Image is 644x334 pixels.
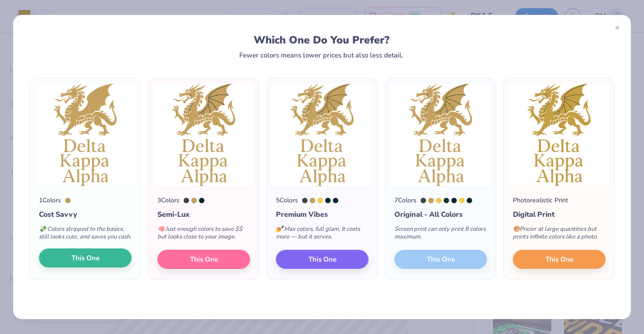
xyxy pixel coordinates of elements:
div: 446 C [421,198,426,203]
button: This One [157,250,250,269]
span: This One [190,254,218,265]
div: 3 Colors [157,196,180,205]
button: This One [39,248,132,267]
span: This One [71,253,99,263]
div: Original - All Colors [394,209,487,220]
div: 1 Colors [39,196,61,205]
div: 5 Colors [276,196,298,205]
div: 122 C [317,198,323,203]
img: 5 color option [270,83,374,186]
div: 5463 C [199,198,204,203]
span: 🎨 [513,225,520,233]
button: This One [276,250,369,269]
button: This One [513,250,606,269]
div: 7407 C [428,198,434,203]
div: 303 C [333,198,338,203]
div: 7407 C [191,198,197,203]
div: Max colors, full glam. It costs more — but it serves. [276,220,369,250]
div: 7407 C [310,198,315,203]
div: 446 C [184,198,189,203]
div: Cost Savvy [39,209,132,220]
img: 1 color option [33,83,137,186]
div: 7 Colors [394,196,417,205]
img: 7 color option [389,83,492,186]
div: 5463 C [451,198,457,203]
div: Which One Do You Prefer? [38,34,606,46]
div: Premium Vibes [276,209,369,220]
span: 💸 [39,225,46,233]
span: 💅 [276,225,283,233]
div: 7407 C [65,198,71,203]
div: Digital Print [513,209,606,220]
div: Semi-Lux [157,209,250,220]
div: 1225 C [436,198,441,203]
div: 5467 C [444,198,449,203]
div: Just enough colors to save $$ but looks close to your image. [157,220,250,250]
img: 3 color option [152,83,255,186]
div: Pricier at large quantities but prints infinite colors like a photo [513,220,606,250]
div: Colors stripped to the basics, still looks cute, and saves you cash. [39,220,132,250]
div: 446 C [302,198,308,203]
img: Photorealistic preview [507,83,611,186]
span: 🧠 [157,225,165,233]
span: This One [545,254,573,265]
div: Screen print can only print 8 colors maximum. [394,220,487,250]
div: 303 C [467,198,472,203]
div: 5463 C [325,198,331,203]
span: This One [308,254,336,265]
div: Fewer colors means lower prices but also less detail. [239,52,403,59]
div: Photorealistic Print [513,196,568,205]
div: 122 C [459,198,464,203]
